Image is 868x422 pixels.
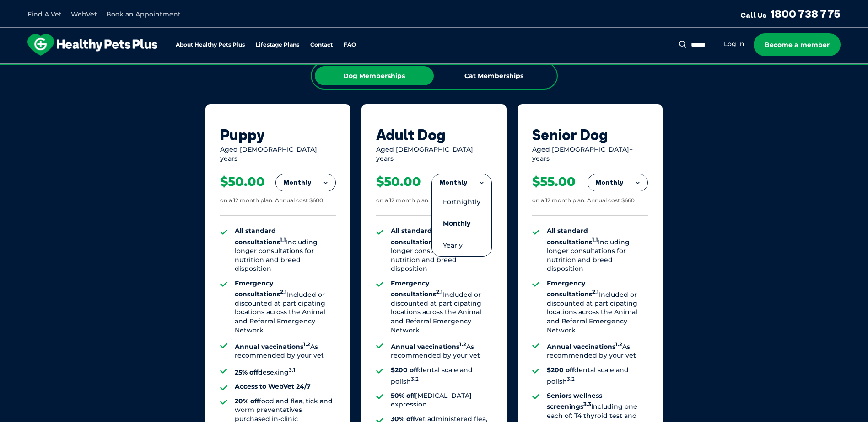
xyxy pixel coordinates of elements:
[235,227,286,246] strong: All standard consultations
[220,174,265,190] div: $50.00
[220,145,336,163] div: Aged [DEMOGRAPHIC_DATA] years
[532,174,576,190] div: $55.00
[235,227,336,274] li: Including longer consultations for nutrition and breed disposition
[176,42,245,48] a: About Healthy Pets Plus
[235,340,336,360] li: As recommended by your vet
[310,42,333,48] a: Contact
[391,227,492,274] li: Including longer consultations for nutrition and breed disposition
[220,197,323,205] div: on a 12 month plan. Annual cost $600
[315,66,434,85] div: Dog Memberships
[27,10,62,18] a: Find A Vet
[235,279,336,335] li: Included or discounted at participating locations across the Animal and Referral Emergency Network
[27,34,157,56] img: hpp-logo
[436,289,443,295] sup: 2.1
[280,237,286,243] sup: 1.1
[280,289,287,295] sup: 2.1
[592,237,598,243] sup: 1.1
[724,40,744,48] a: Log in
[583,401,591,407] sup: 3.3
[71,10,97,18] a: WebVet
[547,227,598,246] strong: All standard consultations
[547,227,648,274] li: Including longer consultations for nutrition and breed disposition
[567,376,575,382] sup: 3.2
[391,340,492,360] li: As recommended by your vet
[289,367,295,373] sup: 3.1
[411,376,419,382] sup: 3.2
[432,191,491,213] li: Fortnightly
[256,42,299,48] a: Lifestage Plans
[235,279,287,298] strong: Emergency consultations
[391,366,492,386] li: dental scale and polish
[376,126,492,143] div: Adult Dog
[344,42,356,48] a: FAQ
[303,341,310,348] sup: 1.2
[391,391,492,409] li: [MEDICAL_DATA] expression
[391,343,466,351] strong: Annual vaccinations
[391,279,492,335] li: Included or discounted at participating locations across the Animal and Referral Emergency Network
[547,279,648,335] li: Included or discounted at participating locations across the Animal and Referral Emergency Network
[391,391,415,400] strong: 50% off
[376,174,421,190] div: $50.00
[391,279,443,298] strong: Emergency consultations
[391,366,418,374] strong: $200 off
[432,213,491,234] li: Monthly
[547,366,574,374] strong: $200 off
[532,145,648,163] div: Aged [DEMOGRAPHIC_DATA]+ years
[376,145,492,163] div: Aged [DEMOGRAPHIC_DATA] years
[220,126,336,143] div: Puppy
[532,126,648,143] div: Senior Dog
[435,66,554,85] div: Cat Memberships
[235,366,336,377] li: desexing
[235,343,310,351] strong: Annual vaccinations
[432,174,491,191] button: Monthly
[547,366,648,386] li: dental scale and polish
[106,10,181,18] a: Book an Appointment
[235,368,258,376] strong: 25% off
[547,391,602,411] strong: Seniors wellness screenings
[376,197,479,205] div: on a 12 month plan. Annual cost $600
[263,64,605,72] span: Proactive, preventative wellness program designed to keep your pet healthier and happier for longer
[432,235,491,256] li: Yearly
[235,397,259,405] strong: 20% off
[588,174,647,191] button: Monthly
[592,289,599,295] sup: 2.1
[391,227,442,246] strong: All standard consultations
[276,174,335,191] button: Monthly
[459,341,466,348] sup: 1.2
[547,279,599,298] strong: Emergency consultations
[740,11,766,20] span: Call Us
[547,340,648,360] li: As recommended by your vet
[677,40,689,49] button: Search
[740,7,841,21] a: Call Us1800 738 775
[754,33,841,56] a: Become a member
[235,382,311,390] strong: Access to WebVet 24/7
[532,197,635,205] div: on a 12 month plan. Annual cost $660
[547,343,622,351] strong: Annual vaccinations
[615,341,622,348] sup: 1.2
